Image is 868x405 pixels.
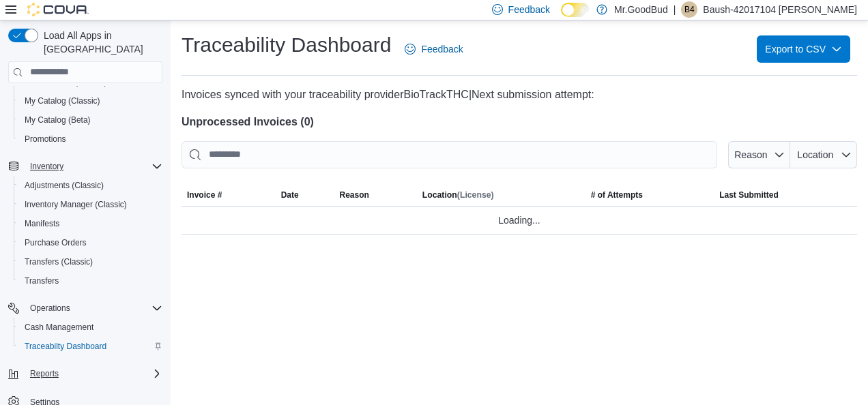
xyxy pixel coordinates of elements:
span: Adjustments (Classic) [19,177,162,194]
span: My Catalog (Classic) [19,93,162,109]
span: Transfers [19,273,162,289]
a: My Catalog (Beta) [19,112,96,128]
span: (License) [457,190,494,200]
span: Cash Management [25,322,93,333]
button: Reports [3,364,168,383]
button: Cash Management [14,318,168,337]
span: Manifests [25,218,59,229]
span: Last Submitted [719,190,779,200]
button: Operations [3,299,168,318]
p: Invoices synced with your traceability provider BioTrackTHC | [182,87,857,103]
span: Promotions [19,131,162,147]
button: Inventory [25,158,69,175]
span: Manifests [19,215,162,232]
button: Transfers [14,271,168,290]
a: Traceabilty Dashboard [19,338,112,355]
span: Invoice # [187,190,222,200]
div: Baush-42017104 Richardson [681,1,697,18]
span: My Catalog (Beta) [19,112,162,128]
button: Inventory Manager (Classic) [14,195,168,214]
a: Transfers [19,273,64,289]
h1: Traceability Dashboard [182,31,391,59]
p: Baush-42017104 [PERSON_NAME] [703,1,857,18]
span: Purchase Orders [25,237,87,248]
span: Inventory Manager (Classic) [19,196,162,213]
button: Operations [25,300,76,316]
span: Dark Mode [561,17,562,18]
a: Feedback [399,35,468,63]
button: Traceabilty Dashboard [14,337,168,356]
button: Purchase Orders [14,233,168,252]
span: Next submission attempt: [472,89,594,100]
a: Adjustments (Classic) [19,177,109,194]
button: Reports [25,365,64,382]
button: Manifests [14,214,168,233]
span: Adjustments (Classic) [25,180,104,191]
span: Transfers (Classic) [25,256,93,267]
span: Operations [25,300,162,316]
button: My Catalog (Beta) [14,110,168,130]
a: Promotions [19,131,72,147]
button: Promotions [14,130,168,149]
span: Operations [30,303,70,314]
span: Reason [734,149,767,160]
span: My Catalog (Classic) [25,95,100,106]
span: Load All Apps in [GEOGRAPHIC_DATA] [38,29,162,56]
span: Reports [25,365,162,382]
button: Invoice # [182,184,276,206]
a: Inventory Manager (Classic) [19,196,132,213]
button: Inventory [3,157,168,176]
span: Cash Management [19,319,162,335]
p: Mr.GoodBud [614,1,668,18]
a: Transfers (Classic) [19,254,98,270]
button: Date [276,184,334,206]
a: Manifests [19,215,65,232]
button: Adjustments (Classic) [14,176,168,195]
span: Traceabilty Dashboard [25,341,106,352]
span: B4 [684,1,695,18]
h5: Location [422,190,494,200]
a: My Catalog (Classic) [19,93,106,109]
span: Inventory [25,158,162,175]
span: Traceabilty Dashboard [19,338,162,355]
span: Feedback [421,42,463,56]
span: Purchase Orders [19,235,162,251]
button: Export to CSV [757,35,850,63]
span: Reason [339,190,368,200]
button: Transfers (Classic) [14,252,168,271]
span: Transfers [25,275,59,286]
img: Cova [27,3,89,16]
span: Inventory [30,161,63,172]
input: This is a search bar. After typing your query, hit enter to filter the results lower in the page. [182,141,717,168]
span: Date [281,190,299,200]
button: Location [790,141,857,168]
button: My Catalog (Classic) [14,91,168,110]
p: | [674,1,676,18]
span: Location (License) [422,190,494,200]
h4: Unprocessed Invoices ( 0 ) [182,114,857,130]
span: Inventory Manager (Classic) [25,199,127,210]
span: Export to CSV [765,35,842,63]
span: Location [797,149,833,160]
span: Transfers (Classic) [19,254,162,270]
input: Dark Mode [561,3,590,17]
span: Loading... [498,212,540,228]
a: Purchase Orders [19,235,92,251]
span: # of Attempts [591,190,643,200]
button: Reason [728,141,790,168]
a: Cash Management [19,319,99,335]
span: My Catalog (Beta) [25,115,91,125]
span: Promotions [25,134,66,145]
span: Feedback [508,3,550,16]
span: Reports [30,368,59,379]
